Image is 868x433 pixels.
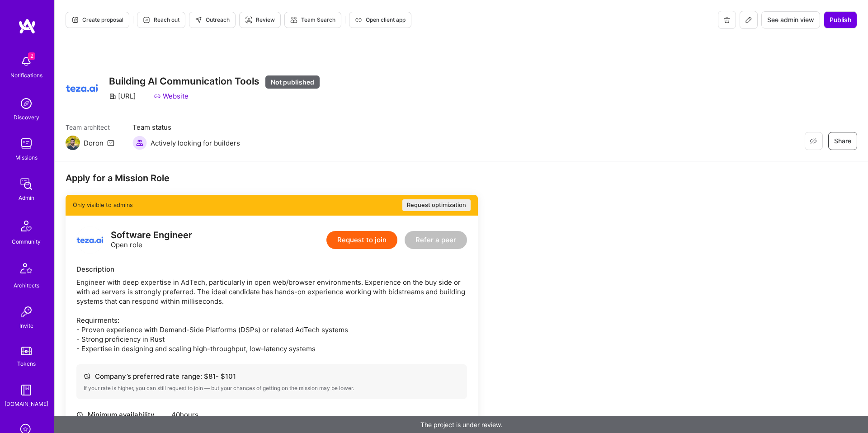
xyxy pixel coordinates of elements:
button: Share [828,132,857,150]
i: icon CompanyGray [109,93,116,100]
img: logo [18,18,36,34]
span: Outreach [195,16,230,24]
div: Company’s preferred rate range: $ 81 - $ 101 [84,372,460,381]
span: Review [245,16,275,24]
span: Reach out [143,16,179,24]
span: Team Search [290,16,335,24]
span: Share [834,136,851,146]
i: icon Targeter [245,16,252,24]
span: Open client app [355,16,406,24]
img: logo [76,226,104,254]
i: icon Clock [76,411,83,418]
h3: Building AI Communication Tools [109,75,320,88]
img: bell [17,52,35,71]
button: Review [239,12,281,28]
img: admin teamwork [17,175,35,193]
button: Request to join [326,231,397,249]
i: icon Proposal [71,16,79,24]
div: Architects [14,281,39,290]
button: Request optimization [402,199,471,211]
img: Community [15,215,37,237]
div: Only visible to admins [66,195,478,216]
button: Reach out [137,12,185,28]
button: Publish [824,11,857,28]
div: Open role [111,231,192,249]
button: Outreach [189,12,236,28]
button: Refer a peer [405,231,467,249]
div: Software Engineer [111,231,192,240]
div: Not published [265,75,320,89]
img: teamwork [17,135,35,153]
div: Apply for a Mission Role [66,172,478,184]
img: Actively looking for builders [132,136,147,150]
span: Team status [132,122,240,132]
div: [DOMAIN_NAME] [5,399,48,409]
i: icon EyeClosed [810,137,817,145]
div: 40 hours [171,410,293,419]
div: Invite [19,321,33,330]
span: See admin view [767,15,814,24]
img: tokens [21,347,32,355]
div: Admin [19,193,34,202]
div: The project is under review. [54,416,868,433]
div: Minimum availability [76,410,167,419]
span: Team architect [66,122,114,132]
img: Team Architect [66,136,80,150]
span: Create proposal [71,16,123,24]
div: Missions [15,153,38,162]
span: 2 [28,52,35,60]
div: Engineer with deep expertise in AdTech, particularly in open web/browser environments. Experience... [76,278,467,353]
div: Description [76,264,467,274]
img: Invite [17,303,35,321]
div: Tokens [17,359,36,368]
i: icon Cash [84,373,90,380]
img: discovery [17,94,35,113]
div: Notifications [10,71,42,80]
img: Architects [15,259,37,281]
button: Create proposal [66,12,129,28]
button: Team Search [284,12,341,28]
a: Website [154,91,189,101]
img: Company Logo [66,72,98,104]
div: Doron [84,138,104,148]
img: guide book [17,381,35,399]
button: Open client app [349,12,411,28]
div: If your rate is higher, you can still request to join — but your chances of getting on the missio... [84,385,460,392]
div: Discovery [14,113,39,122]
div: Community [12,237,41,246]
button: See admin view [761,11,820,28]
div: [URL] [109,91,136,101]
i: icon Mail [107,139,114,146]
span: Publish [830,15,851,24]
span: Actively looking for builders [151,138,240,148]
